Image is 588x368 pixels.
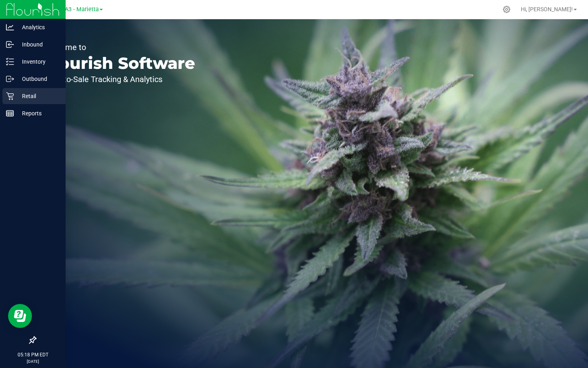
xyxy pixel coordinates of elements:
inline-svg: Outbound [6,75,14,83]
p: Inventory [14,57,62,66]
p: Flourish Software [43,55,195,71]
inline-svg: Inbound [6,40,14,48]
p: Outbound [14,74,62,84]
p: Reports [14,109,62,118]
p: [DATE] [4,358,62,364]
iframe: Resource center [8,304,32,328]
inline-svg: Retail [6,92,14,100]
p: Welcome to [43,43,195,51]
div: Manage settings [502,6,512,13]
p: Retail [14,91,62,101]
inline-svg: Analytics [6,23,14,31]
span: GA3 - Marietta [61,6,99,13]
p: Inbound [14,40,62,49]
p: Seed-to-Sale Tracking & Analytics [43,75,195,83]
inline-svg: Reports [6,109,14,117]
p: Analytics [14,22,62,32]
p: 05:18 PM EDT [4,351,62,358]
inline-svg: Inventory [6,58,14,66]
span: Hi, [PERSON_NAME]! [521,6,573,12]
